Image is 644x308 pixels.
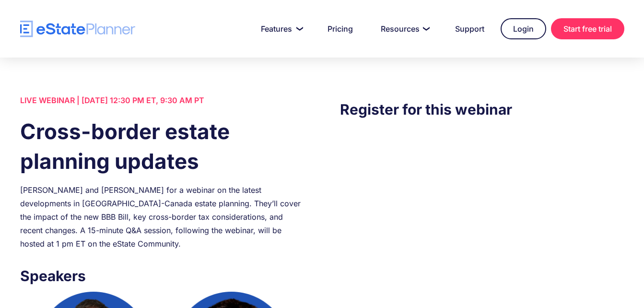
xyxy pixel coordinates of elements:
div: [PERSON_NAME] and [PERSON_NAME] for a webinar on the latest developments in [GEOGRAPHIC_DATA]-Can... [20,183,304,250]
a: Login [501,18,546,39]
div: LIVE WEBINAR | [DATE] 12:30 PM ET, 9:30 AM PT [20,94,304,107]
a: Resources [369,19,439,38]
h3: Register for this webinar [340,98,624,120]
a: Pricing [316,19,364,38]
h1: Cross-border estate planning updates [20,117,304,176]
a: Support [444,19,496,38]
a: home [20,21,135,37]
a: Start free trial [551,18,624,39]
a: Features [249,19,311,38]
iframe: Form 0 [340,140,624,303]
h3: Speakers [20,265,304,287]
